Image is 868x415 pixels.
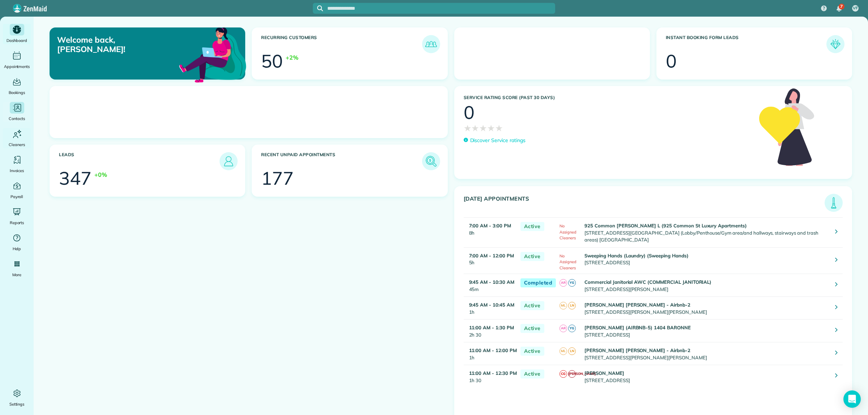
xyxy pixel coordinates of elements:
[3,76,31,96] a: Bookings
[584,253,688,258] strong: Sweeping Hands (Laundry) (Sweeping Hands)
[7,37,27,44] span: Dashboard
[469,370,517,376] strong: 11:00 AM - 12:30 PM
[584,279,711,285] strong: Commercial Janitorial AWC (COMMERCIAL JANITORIAL)
[464,320,517,342] td: 2h 30
[286,53,298,62] div: +2%
[487,121,495,134] span: ★
[261,52,283,70] div: 50
[666,35,826,53] h3: Instant Booking Form Leads
[853,5,858,11] span: VF
[469,302,514,308] strong: 9:45 AM - 10:45 AM
[464,365,517,388] td: 1h 30
[568,279,576,287] span: YG
[424,154,438,168] img: icon_unpaid_appointments-47b8ce3997adf2238b356f14209ab4cced10bd1f174958f3ca8f1d0dd7fffeee.png
[469,325,514,330] strong: 11:00 AM - 1:30 PM
[828,37,843,51] img: icon_form_leads-04211a6a04a5b2264e4ee56bc0799ec3eb69b7e499cbb523a139df1d13a81ae0.png
[3,232,31,252] a: Help
[559,347,567,355] span: ML
[559,325,567,332] span: AR
[568,302,576,309] span: LN
[464,95,752,100] h3: Service Rating score (past 30 days)
[840,4,843,9] span: 7
[3,206,31,226] a: Reports
[469,223,511,228] strong: 7:00 AM - 3:00 PM
[464,297,517,320] td: 1h
[559,302,567,309] span: ML
[9,115,25,122] span: Contacts
[471,121,479,134] span: ★
[583,342,830,365] td: [STREET_ADDRESS][PERSON_NAME][PERSON_NAME]
[666,52,677,70] div: 0
[3,128,31,148] a: Cleaners
[317,5,323,11] svg: Focus search
[464,137,526,144] a: Discover Service ratings
[583,274,830,297] td: [STREET_ADDRESS][PERSON_NAME]
[13,245,21,252] span: Help
[559,253,576,270] span: No Assigned Cleaners
[583,218,830,248] td: [STREET_ADDRESS][GEOGRAPHIC_DATA] (Lobby/Penthouse/Gym area/and hallways, stairways and trash are...
[559,223,576,240] span: No Assigned Cleaners
[826,196,841,210] img: icon_todays_appointments-901f7ab196bb0bea1936b74009e4eb5ffbc2d2711fa7634e0d609ed5ef32b18b.png
[843,390,861,408] div: Open Intercom Messenger
[520,252,544,261] span: Active
[495,121,503,134] span: ★
[3,180,31,200] a: Payroll
[10,167,24,174] span: Invoices
[9,141,25,148] span: Cleaners
[479,121,487,134] span: ★
[424,37,438,51] img: icon_recurring_customers-cf858462ba22bcd05b5a5880d41d6543d210077de5bb9ebc9590e49fd87d84ed.png
[4,63,30,70] span: Appointments
[469,253,514,258] strong: 7:00 AM - 12:00 PM
[584,347,690,353] strong: [PERSON_NAME] [PERSON_NAME] - Airbnb-2
[9,401,25,408] span: Settings
[584,302,690,308] strong: [PERSON_NAME] [PERSON_NAME] - Airbnb-2
[584,370,624,376] strong: [PERSON_NAME]
[559,279,567,287] span: AR
[583,365,830,388] td: [STREET_ADDRESS]
[221,154,236,168] img: icon_leads-1bed01f49abd5b7fead27621c3d59655bb73ed531f8eeb49469d10e621d6b896.png
[313,5,323,11] button: Focus search
[831,1,847,17] div: 7 unread notifications
[464,274,517,297] td: 45m
[583,297,830,320] td: [STREET_ADDRESS][PERSON_NAME][PERSON_NAME]
[3,102,31,122] a: Contacts
[520,278,556,287] span: Completed
[584,325,691,330] strong: [PERSON_NAME] (AIRBNB-5) 1404 BARONNE
[568,347,576,355] span: LN
[94,170,107,179] div: +0%
[520,301,544,310] span: Active
[584,223,747,228] strong: 925 Common [PERSON_NAME] L (925 Common St Luxury Apartments)
[10,193,24,200] span: Payroll
[470,137,526,144] p: Discover Service ratings
[583,320,830,342] td: [STREET_ADDRESS]
[520,347,544,356] span: Active
[178,19,248,89] img: dashboard_welcome-42a62b7d889689a78055ac9021e634bf52bae3f8056760290aed330b23ab8690.png
[520,324,544,333] span: Active
[520,369,544,378] span: Active
[10,219,24,226] span: Reports
[469,279,514,285] strong: 9:45 AM - 10:30 AM
[583,247,830,274] td: [STREET_ADDRESS]
[469,347,517,353] strong: 11:00 AM - 12:00 PM
[3,24,31,44] a: Dashboard
[464,218,517,248] td: 8h
[568,325,576,332] span: YG
[59,169,92,187] div: 347
[3,50,31,70] a: Appointments
[261,169,294,187] div: 177
[59,152,220,170] h3: Leads
[559,370,567,378] span: CG
[9,89,25,96] span: Bookings
[568,370,576,378] span: [PERSON_NAME]
[57,35,183,54] p: Welcome back, [PERSON_NAME]!
[520,222,544,231] span: Active
[464,342,517,365] td: 1h
[261,152,422,170] h3: Recent unpaid appointments
[3,154,31,174] a: Invoices
[12,271,21,278] span: More
[464,247,517,274] td: 5h
[464,121,472,134] span: ★
[464,196,825,212] h3: [DATE] Appointments
[261,35,422,53] h3: Recurring Customers
[464,103,475,121] div: 0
